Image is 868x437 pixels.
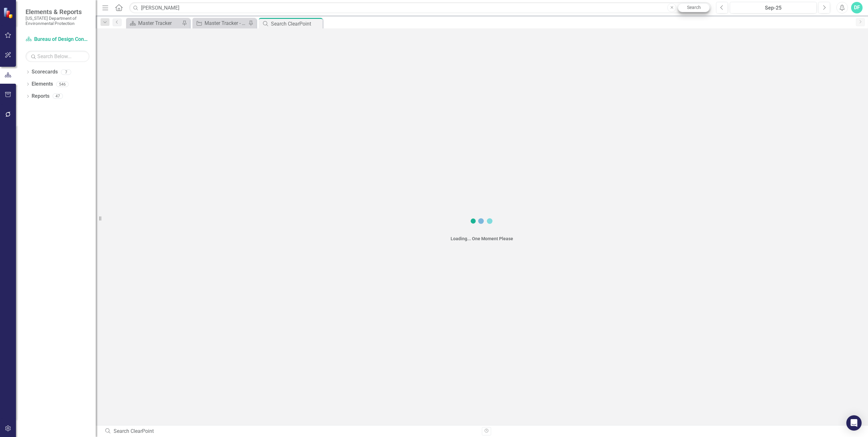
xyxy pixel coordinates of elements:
[56,81,69,87] div: 546
[32,93,49,100] a: Reports
[61,69,71,75] div: 7
[128,19,180,27] a: Master Tracker
[129,2,711,13] input: Search ClearPoint...
[451,235,513,242] div: Loading... One Moment Please
[26,36,89,43] a: Bureau of Design Construction
[3,7,14,19] img: ClearPoint Strategy
[138,19,180,27] div: Master Tracker
[730,2,817,13] button: Sep-25
[53,94,63,99] div: 47
[732,4,814,12] div: Sep-25
[26,8,89,16] span: Elements & Reports
[105,428,477,435] div: Search ClearPoint
[846,415,862,431] div: Open Intercom Messenger
[32,80,53,88] a: Elements
[32,68,58,76] a: Scorecards
[271,20,321,28] div: Search ClearPoint
[194,19,247,27] a: Master Tracker - Current User
[26,51,89,62] input: Search Below...
[678,3,710,12] a: Search
[851,2,863,13] button: DF
[205,19,247,27] div: Master Tracker - Current User
[26,16,89,26] small: [US_STATE] Department of Environmental Protection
